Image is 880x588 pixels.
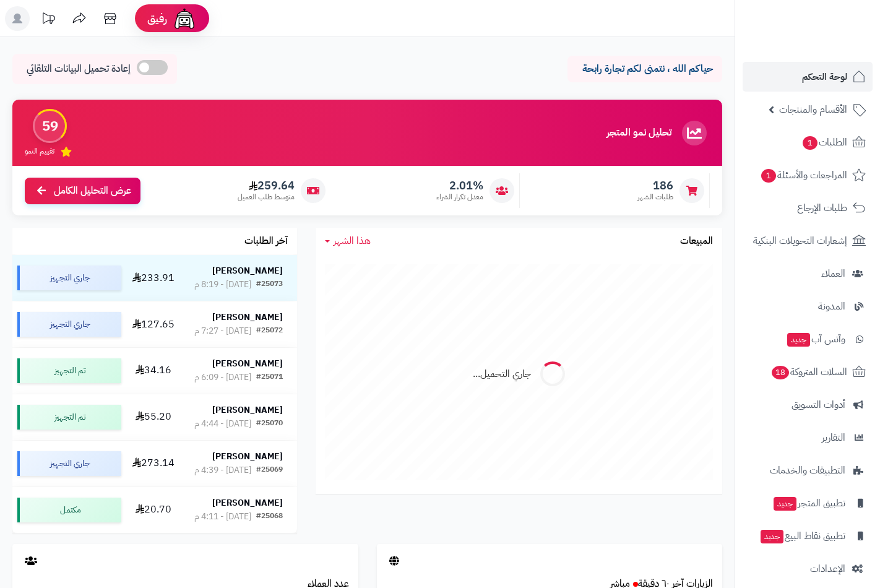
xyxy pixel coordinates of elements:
[743,456,873,485] a: التطبيقات والخدمات
[325,234,371,248] a: هذا الشهر
[126,348,181,394] td: 34.16
[17,405,121,430] div: تم التجهيز
[126,394,181,440] td: 55.20
[436,192,483,202] span: معدل تكرار الشراء
[743,521,873,551] a: تطبيق نقاط البيعجديد
[761,169,776,183] span: 1
[25,178,140,204] a: عرض التحليل الكامل
[238,179,295,192] span: 259.64
[637,192,673,202] span: طلبات الشهر
[680,236,713,247] h3: المبيعات
[637,179,673,192] span: 186
[772,366,789,379] span: 18
[212,311,283,324] strong: [PERSON_NAME]
[212,357,283,370] strong: [PERSON_NAME]
[818,298,845,315] span: المدونة
[822,429,845,446] span: التقارير
[172,6,197,31] img: ai-face.png
[796,35,868,61] img: logo-2.png
[256,371,283,384] div: #25071
[25,146,54,157] span: تقييم النمو
[743,292,873,321] a: المدونة
[743,324,873,354] a: وآتس آبجديد
[761,530,783,543] span: جديد
[770,462,845,479] span: التطبيقات والخدمات
[194,279,251,291] div: [DATE] - 8:19 م
[238,192,295,202] span: متوسط طلب العميل
[256,279,283,291] div: #25073
[802,68,847,85] span: لوحة التحكم
[743,193,873,223] a: طلبات الإرجاع
[753,232,847,249] span: إشعارات التحويلات البنكية
[27,62,131,76] span: إعادة تحميل البيانات التلقائي
[770,363,847,381] span: السلات المتروكة
[787,333,810,347] span: جديد
[256,325,283,337] div: #25072
[244,236,288,247] h3: آخر الطلبات
[803,136,817,150] span: 1
[194,325,251,337] div: [DATE] - 7:27 م
[212,450,283,463] strong: [PERSON_NAME]
[194,371,251,384] div: [DATE] - 6:09 م
[256,464,283,477] div: #25069
[743,423,873,452] a: التقارير
[212,264,283,277] strong: [PERSON_NAME]
[779,101,847,118] span: الأقسام والمنتجات
[760,166,847,184] span: المراجعات والأسئلة
[743,259,873,288] a: العملاء
[473,367,531,381] div: جاري التحميل...
[743,554,873,584] a: الإعدادات
[606,128,671,139] h3: تحليل نمو المتجر
[212,404,283,417] strong: [PERSON_NAME]
[577,62,713,76] p: حياكم الله ، نتمنى لكم تجارة رابحة
[743,226,873,256] a: إشعارات التحويلات البنكية
[743,390,873,420] a: أدوات التسويق
[194,418,251,430] div: [DATE] - 4:44 م
[17,266,121,290] div: جاري التجهيز
[821,265,845,282] span: العملاء
[743,160,873,190] a: المراجعات والأسئلة1
[194,464,251,477] div: [DATE] - 4:39 م
[126,301,181,347] td: 127.65
[743,62,873,92] a: لوحة التحكم
[17,498,121,522] div: مكتمل
[194,511,251,523] div: [DATE] - 4:11 م
[801,134,847,151] span: الطلبات
[759,527,845,545] span: تطبيق نقاط البيع
[436,179,483,192] span: 2.01%
[334,233,371,248] span: هذا الشهر
[256,418,283,430] div: #25070
[792,396,845,413] span: أدوات التسويق
[17,358,121,383] div: تم التجهيز
[212,496,283,509] strong: [PERSON_NAME]
[147,11,167,26] span: رفيق
[743,128,873,157] a: الطلبات1
[17,451,121,476] div: جاري التجهيز
[126,441,181,486] td: 273.14
[772,495,845,512] span: تطبيق المتجر
[810,560,845,577] span: الإعدادات
[743,357,873,387] a: السلات المتروكة18
[126,487,181,533] td: 20.70
[786,331,845,348] span: وآتس آب
[17,312,121,337] div: جاري التجهيز
[54,184,131,198] span: عرض التحليل الكامل
[33,6,64,34] a: تحديثات المنصة
[743,488,873,518] a: تطبيق المتجرجديد
[126,255,181,301] td: 233.91
[256,511,283,523] div: #25068
[797,199,847,217] span: طلبات الإرجاع
[774,497,796,511] span: جديد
